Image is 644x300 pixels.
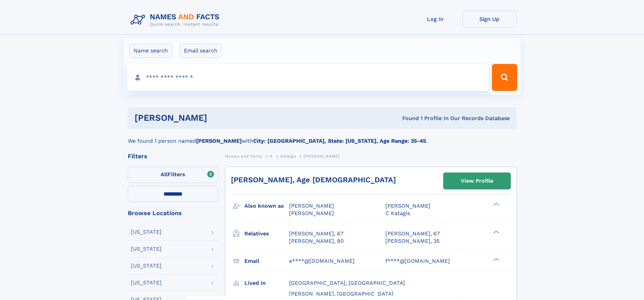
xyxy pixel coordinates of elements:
[408,11,462,27] a: Log In
[128,210,218,216] div: Browse Locations
[225,152,262,160] a: Names and Facts
[289,291,393,297] span: [PERSON_NAME], [GEOGRAPHIC_DATA]
[231,176,396,184] a: [PERSON_NAME], Age [DEMOGRAPHIC_DATA]
[131,263,162,269] div: [US_STATE]
[131,246,162,252] div: [US_STATE]
[444,173,510,189] a: View Profile
[385,210,410,216] span: C Katagis
[244,228,289,239] h3: Relatives
[128,153,218,159] div: Filters
[270,154,273,159] span: K
[244,277,289,289] h3: Lived in
[128,129,517,145] div: We found 1 person named with .
[492,64,517,91] button: Search Button
[161,171,168,178] span: All
[131,229,162,235] div: [US_STATE]
[280,152,296,160] a: Katagis
[127,64,489,91] input: search input
[129,44,172,58] label: Name search
[128,11,225,29] img: Logo Names and Facts
[462,11,517,27] a: Sign Up
[492,202,500,207] div: ❯
[289,230,343,237] a: [PERSON_NAME], 67
[244,255,289,267] h3: Email
[492,257,500,261] div: ❯
[385,237,439,245] a: [PERSON_NAME], 35
[270,152,273,160] a: K
[289,237,344,245] a: [PERSON_NAME], 80
[131,280,162,285] div: [US_STATE]
[180,44,222,58] label: Email search
[492,230,500,234] div: ❯
[253,138,426,144] b: City: [GEOGRAPHIC_DATA], State: [US_STATE], Age Range: 35-45
[385,203,430,209] span: [PERSON_NAME]
[289,210,334,216] span: [PERSON_NAME]
[461,173,493,189] div: View Profile
[304,154,340,159] span: [PERSON_NAME]
[135,114,305,122] h1: [PERSON_NAME]
[196,138,242,144] b: [PERSON_NAME]
[305,115,510,122] div: Found 1 Profile In Our Records Database
[280,154,296,159] span: Katagis
[244,200,289,212] h3: Also known as
[385,230,440,237] a: [PERSON_NAME], 67
[128,167,218,183] label: Filters
[289,280,405,286] span: [GEOGRAPHIC_DATA], [GEOGRAPHIC_DATA]
[289,203,334,209] span: [PERSON_NAME]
